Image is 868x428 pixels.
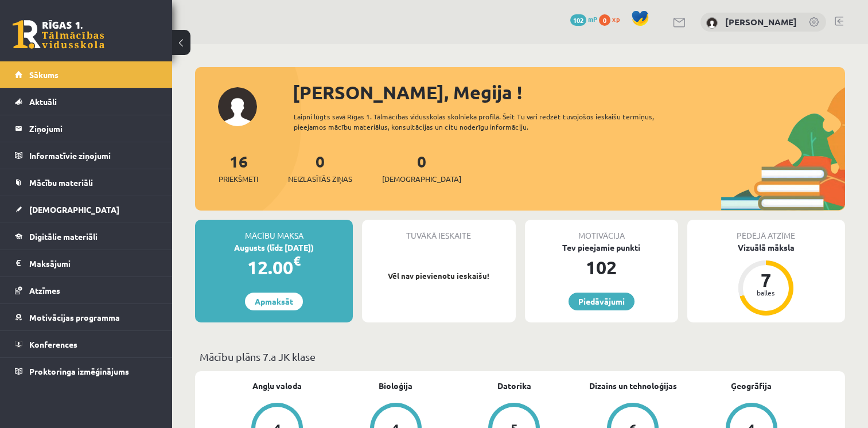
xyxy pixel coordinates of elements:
[731,380,772,392] a: Ģeogrāfija
[362,220,515,242] div: Tuvākā ieskaite
[525,254,678,281] div: 102
[29,231,98,242] span: Digitālie materiāli
[569,293,635,310] a: Piedāvājumi
[29,177,93,188] span: Mācību materiāli
[29,96,57,107] span: Aktuāli
[195,254,353,281] div: 12.00
[29,115,158,142] legend: Ziņojumi
[195,220,353,242] div: Mācību maksa
[29,69,59,80] span: Sākums
[293,79,845,106] div: [PERSON_NAME], Megija !
[15,223,158,250] a: Digitālie materiāli
[570,14,586,26] span: 102
[612,14,620,24] span: xp
[749,271,783,289] div: 7
[687,242,845,317] a: Vizuālā māksla 7 balles
[599,14,625,24] a: 0 xp
[29,312,120,322] span: Motivācijas programma
[288,151,352,185] a: 0Neizlasītās ziņas
[525,242,678,254] div: Tev pieejamie punkti
[288,173,352,185] span: Neizlasītās ziņas
[29,142,158,169] legend: Informatīvie ziņojumi
[29,204,119,215] span: [DEMOGRAPHIC_DATA]
[382,151,461,185] a: 0[DEMOGRAPHIC_DATA]
[570,14,597,24] a: 102 mP
[599,14,610,26] span: 0
[15,250,158,277] a: Maksājumi
[15,331,158,357] a: Konferences
[15,115,158,142] a: Ziņojumi
[525,220,678,242] div: Motivācija
[15,196,158,223] a: [DEMOGRAPHIC_DATA]
[687,242,845,254] div: Vizuālā māksla
[15,277,158,304] a: Atzīmes
[293,252,301,269] span: €
[497,380,531,392] a: Datorika
[29,250,158,277] legend: Maksājumi
[245,293,303,310] a: Apmaksāt
[195,242,353,254] div: Augusts (līdz [DATE])
[15,61,158,88] a: Sākums
[15,88,158,115] a: Aktuāli
[219,151,258,185] a: 16Priekšmeti
[294,111,684,132] div: Laipni lūgts savā Rīgas 1. Tālmācības vidusskolas skolnieka profilā. Šeit Tu vari redzēt tuvojošo...
[15,169,158,196] a: Mācību materiāli
[749,289,783,296] div: balles
[382,173,461,185] span: [DEMOGRAPHIC_DATA]
[29,339,77,349] span: Konferences
[13,20,104,49] a: Rīgas 1. Tālmācības vidusskola
[219,173,258,185] span: Priekšmeti
[368,270,509,282] p: Vēl nav pievienotu ieskaišu!
[29,366,129,376] span: Proktoringa izmēģinājums
[706,17,718,29] img: Megija Jaunzeme
[687,220,845,242] div: Pēdējā atzīme
[588,14,597,24] span: mP
[200,349,840,364] p: Mācību plāns 7.a JK klase
[29,285,60,295] span: Atzīmes
[379,380,412,392] a: Bioloģija
[252,380,302,392] a: Angļu valoda
[15,142,158,169] a: Informatīvie ziņojumi
[725,16,797,28] a: [PERSON_NAME]
[589,380,677,392] a: Dizains un tehnoloģijas
[15,358,158,384] a: Proktoringa izmēģinājums
[15,304,158,330] a: Motivācijas programma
